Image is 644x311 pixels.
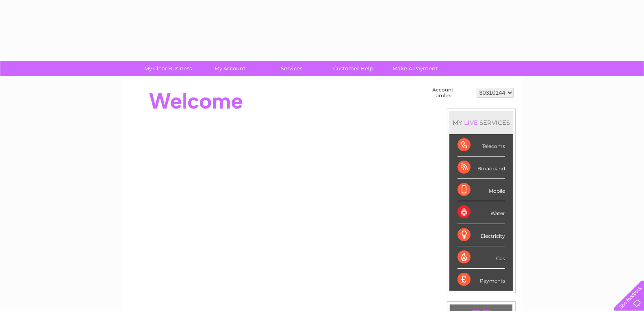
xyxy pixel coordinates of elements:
[458,179,505,201] div: Mobile
[134,61,202,76] a: My Clear Business
[449,111,513,134] div: MY SERVICES
[458,224,505,246] div: Electricity
[458,269,505,291] div: Payments
[320,61,387,76] a: Customer Help
[458,157,505,179] div: Broadband
[430,85,475,100] td: Account number
[258,61,325,76] a: Services
[196,61,263,76] a: My Account
[458,201,505,224] div: Water
[458,246,505,269] div: Gas
[382,61,449,76] a: Make A Payment
[462,119,479,126] div: LIVE
[458,134,505,157] div: Telecoms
